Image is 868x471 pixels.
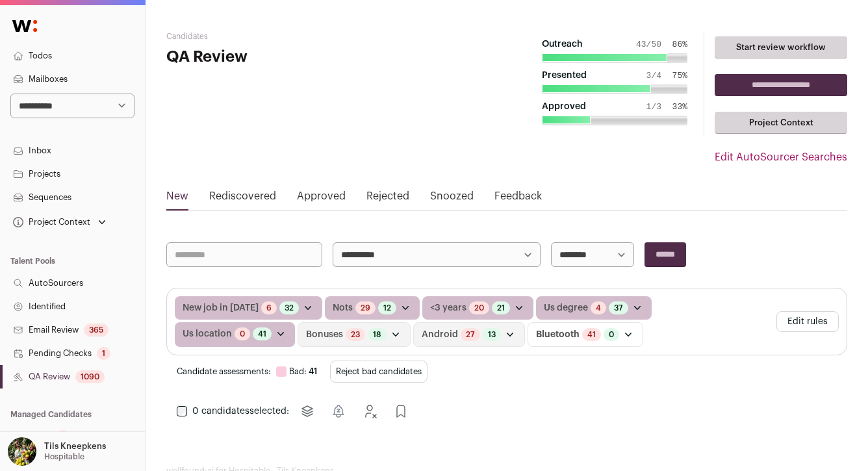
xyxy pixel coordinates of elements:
button: Approve [388,398,414,424]
div: 1 [97,347,110,360]
a: 0 [240,329,245,339]
span: New job in [DATE] [183,301,259,314]
a: Start review workflow [715,36,847,58]
p: Tils Kneepkens [44,441,106,452]
span: 0 candidates [192,407,249,416]
a: 32 [285,303,294,313]
span: Bonuses [306,328,343,341]
button: Open dropdown [631,301,644,314]
a: Edit AutoSourcer Searches [715,149,847,165]
a: 18 [373,329,381,340]
button: Outreach 43/50 86% Presented 3/4 75% Approved 1/3 33% [526,31,704,136]
div: 1 [57,430,70,443]
span: selected: [192,405,289,418]
a: 41 [258,329,266,339]
div: 1090 [75,370,105,383]
a: Project Context [715,112,847,134]
button: Approve [330,361,428,383]
a: Rediscovered [209,188,276,209]
a: Snoozed [430,188,474,209]
button: Open dropdown [5,437,108,466]
p: Hospitable [44,452,84,462]
button: Open dropdown [301,301,314,314]
button: Open dropdown [513,301,526,314]
div: Project Context [10,217,90,227]
h1: QA Review [166,47,393,68]
a: 12 [383,303,391,313]
button: Open dropdown [274,327,287,340]
span: Us location [183,327,232,342]
h2: Candidates [166,31,393,42]
a: 29 [361,303,370,313]
a: 21 [497,303,505,313]
span: Candidate assessments: [177,366,271,377]
a: 27 [466,329,475,340]
button: Edit rules [776,311,839,332]
span: Bad: [289,367,307,376]
a: 13 [488,329,496,340]
div: 365 [84,324,108,337]
a: Approved [297,188,346,209]
a: 41 [587,329,596,340]
span: Android [422,328,458,341]
button: Reject [357,398,383,424]
a: 37 [614,303,623,313]
button: Open dropdown [399,301,412,314]
span: Bluetooth [536,328,580,341]
a: 20 [474,303,484,313]
span: 41 [309,367,317,376]
span: Us degree [544,301,588,314]
button: Snooze [325,398,351,424]
a: 6 [266,303,272,313]
span: Nots [333,301,353,314]
a: 4 [596,303,601,313]
a: Bad: 41 [289,366,317,377]
button: Open dropdown [10,213,108,231]
a: 0 [609,329,614,340]
button: Open dropdown [389,328,402,341]
a: Feedback [494,188,542,209]
a: Rejected [366,188,409,209]
img: 6689865-medium_jpg [8,437,36,466]
a: New [166,188,188,209]
img: Wellfound [5,13,44,39]
button: Move to project [294,398,320,424]
button: Open dropdown [622,328,635,341]
span: <3 years [430,301,466,314]
a: 23 [351,329,360,340]
button: Open dropdown [504,328,517,341]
